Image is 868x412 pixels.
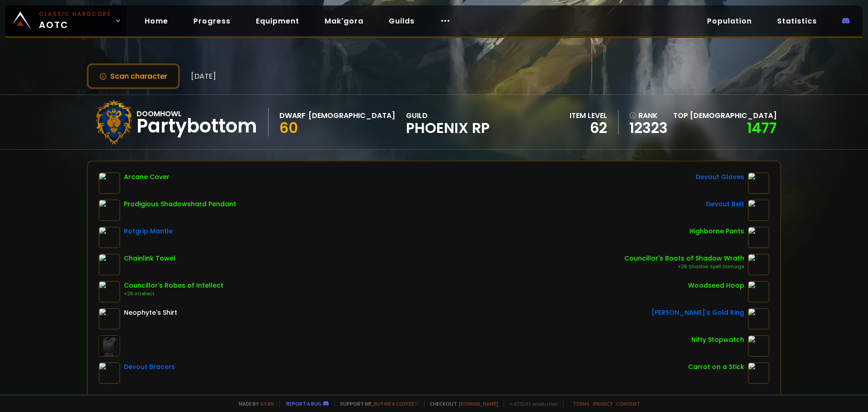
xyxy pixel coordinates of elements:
div: Devout Belt [706,199,744,209]
a: Report a bug [286,400,321,407]
img: item-15119 [748,227,769,248]
div: Carrot on a Stick [688,362,744,372]
div: +26 Shadow Spell Damage [624,263,744,270]
img: item-16697 [99,362,120,384]
div: [DEMOGRAPHIC_DATA] [308,110,395,121]
img: item-16692 [748,172,769,194]
a: Terms [573,400,590,407]
div: item level [570,110,607,121]
img: item-17773 [99,199,120,221]
img: item-9648 [99,254,120,275]
a: a fan [260,400,274,407]
img: item-10102 [99,281,120,303]
div: Councillor's Robes of Intellect [124,281,223,290]
div: [PERSON_NAME]'s Gold Ring [651,308,744,317]
div: guild [406,110,490,135]
a: Classic HardcoreAOTC [5,5,127,36]
a: Progress [186,12,238,30]
div: Arcane Cover [124,172,170,182]
button: Scan character [87,63,180,89]
img: item-53 [99,308,120,330]
a: Equipment [249,12,307,30]
img: item-17768 [748,281,769,303]
a: 1477 [747,118,777,138]
a: Consent [616,400,640,407]
div: Woodseed Hoop [688,281,744,290]
img: item-2820 [748,335,769,357]
a: Privacy [593,400,613,407]
div: Dwarf [279,110,306,121]
span: Checkout [424,400,498,407]
a: Population [700,12,759,30]
span: v. d752d5 - production [504,400,558,407]
div: Top [673,110,777,121]
div: Rotgrip Mantle [124,227,173,236]
span: [DATE] [191,71,216,82]
a: 12323 [629,121,668,135]
div: Partybottom [137,119,257,133]
div: Highborne Pants [689,227,744,236]
span: Made by [233,400,274,407]
div: Councillor's Boots of Shadow Wrath [624,254,744,263]
img: item-8292 [99,172,120,194]
div: +26 Intellect [124,290,223,298]
span: Support me, [334,400,419,407]
small: Classic Hardcore [39,10,111,18]
span: 60 [279,118,298,138]
img: item-16696 [748,199,769,221]
a: Mak'gora [317,12,371,30]
div: Devout Bracers [124,362,175,372]
a: [DOMAIN_NAME] [459,400,498,407]
a: Buy me a coffee [374,400,419,407]
div: Prodigious Shadowshard Pendant [124,199,236,209]
div: 62 [570,121,607,135]
div: Nifty Stopwatch [691,335,744,345]
span: AOTC [39,10,111,32]
span: [DEMOGRAPHIC_DATA] [690,110,777,121]
a: Home [137,12,175,30]
div: Doomhowl [137,108,257,119]
a: Statistics [770,12,824,30]
img: item-9538 [748,308,769,330]
div: rank [629,110,668,121]
div: Chainlink Towel [124,254,175,263]
div: Devout Gloves [696,172,744,182]
div: Neophyte's Shirt [124,308,177,317]
img: item-11122 [748,362,769,384]
a: Guilds [382,12,422,30]
img: item-17732 [99,227,120,248]
img: item-10095 [748,254,769,275]
span: Phoenix RP [406,121,490,135]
